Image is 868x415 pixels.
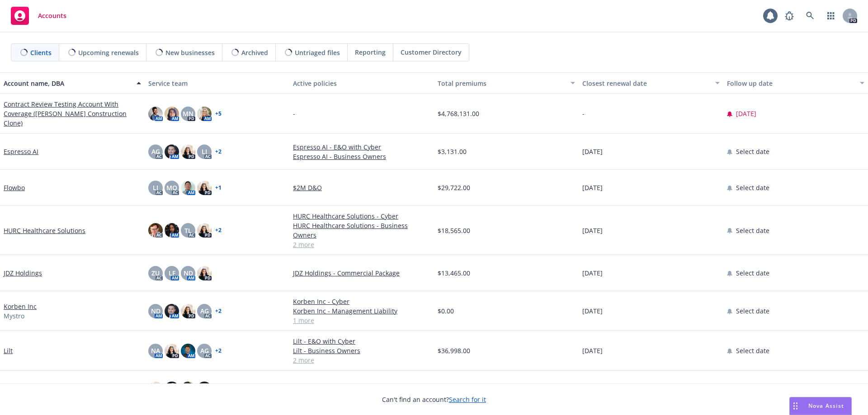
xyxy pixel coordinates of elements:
[241,48,268,57] span: Archived
[38,12,66,19] span: Accounts
[293,316,430,325] a: 1 more
[582,346,603,355] span: [DATE]
[355,47,386,57] span: Reporting
[438,147,467,156] span: $3,131.00
[4,79,131,88] div: Account name, DBA
[215,228,222,233] a: + 2
[148,382,163,396] img: photo
[151,346,160,355] span: NA
[181,145,195,159] img: photo
[181,382,195,396] img: photo
[438,226,470,235] span: $18,565.00
[165,344,179,358] img: photo
[582,306,603,316] span: [DATE]
[780,7,798,25] a: Report a Bug
[822,7,840,25] a: Switch app
[215,185,222,191] a: + 1
[151,268,160,278] span: ZU
[215,348,222,354] a: + 2
[145,72,289,94] button: Service team
[727,79,854,88] div: Follow up date
[215,308,222,314] a: + 2
[438,268,470,278] span: $13,465.00
[4,99,141,128] a: Contract Review Testing Account With Coverage ([PERSON_NAME] Construction Clone)
[165,48,215,57] span: New businesses
[401,47,462,57] span: Customer Directory
[736,306,769,316] span: Select date
[579,72,723,94] button: Closest renewal date
[197,223,212,238] img: photo
[736,226,769,235] span: Select date
[582,183,603,192] span: [DATE]
[293,336,430,346] a: Lilt - E&O with Cyber
[148,107,163,121] img: photo
[438,306,454,316] span: $0.00
[582,79,710,88] div: Closest renewal date
[736,109,756,118] span: [DATE]
[736,346,769,355] span: Select date
[148,223,163,238] img: photo
[183,109,193,118] span: MN
[449,395,486,404] a: Search for it
[184,268,193,278] span: ND
[438,346,470,355] span: $36,998.00
[30,48,52,57] span: Clients
[200,346,209,355] span: AG
[723,72,868,94] button: Follow up date
[582,226,603,235] span: [DATE]
[165,382,179,396] img: photo
[215,111,222,117] a: + 5
[4,183,25,192] a: Flowbo
[148,79,286,88] div: Service team
[295,48,340,57] span: Untriaged files
[293,109,295,118] span: -
[293,79,430,88] div: Active policies
[4,311,24,321] span: Mystro
[151,147,160,156] span: AG
[151,306,160,316] span: ND
[438,109,479,118] span: $4,768,131.00
[582,147,603,156] span: [DATE]
[181,304,195,318] img: photo
[78,48,139,57] span: Upcoming renewals
[736,183,769,192] span: Select date
[197,181,212,195] img: photo
[438,183,470,192] span: $29,722.00
[165,107,179,121] img: photo
[434,72,579,94] button: Total premiums
[293,221,430,240] a: HURC Healthcare Solutions - Business Owners
[165,145,179,159] img: photo
[293,306,430,316] a: Korben Inc - Management Liability
[382,395,486,404] span: Can't find an account?
[169,268,175,278] span: LF
[197,266,212,280] img: photo
[808,402,844,410] span: Nova Assist
[438,79,565,88] div: Total premiums
[4,268,42,278] a: JDZ Holdings
[165,304,179,318] img: photo
[7,3,70,28] a: Accounts
[293,355,430,365] a: 2 more
[4,226,85,235] a: HURC Healthcare Solutions
[181,181,195,195] img: photo
[184,226,192,235] span: TL
[801,7,819,25] a: Search
[790,397,801,415] div: Drag to move
[197,107,212,121] img: photo
[293,142,430,152] a: Espresso AI - E&O with Cyber
[200,306,209,316] span: AG
[4,302,37,311] a: Korben Inc
[202,147,207,156] span: LI
[293,240,430,249] a: 2 more
[293,152,430,161] a: Espresso AI - Business Owners
[4,346,13,355] a: Lilt
[293,183,430,192] a: $2M D&O
[197,382,212,396] img: photo
[789,397,852,415] button: Nova Assist
[293,297,430,306] a: Korben Inc - Cyber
